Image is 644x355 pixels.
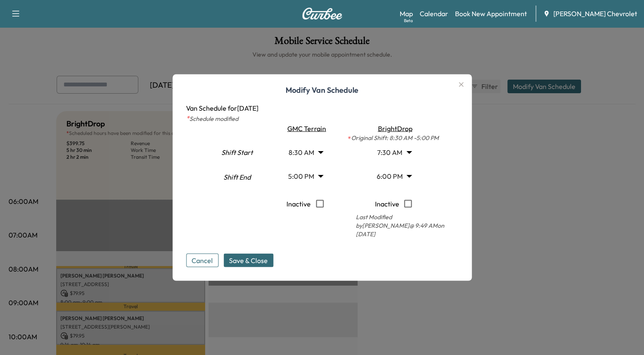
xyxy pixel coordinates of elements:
[375,195,399,213] p: Inactive
[404,17,413,24] div: Beta
[280,140,331,164] div: 8:30 AM
[455,9,527,19] a: Book New Appointment
[400,9,413,19] a: MapBeta
[223,254,273,267] button: Save & Close
[186,84,458,103] h1: Modify Van Schedule
[286,195,311,213] p: Inactive
[339,123,448,134] div: BrightDrop
[302,8,343,20] img: Curbee Logo
[206,141,268,167] div: Shift Start
[339,213,448,238] p: Last Modified by [PERSON_NAME] @ 9:49 AM on [DATE]
[368,164,419,188] div: 6:00 PM
[368,140,419,164] div: 7:30 AM
[186,113,458,123] p: Schedule modified
[206,169,268,194] div: Shift End
[229,255,268,266] span: Save & Close
[280,164,331,188] div: 5:00 PM
[420,9,448,19] a: Calendar
[553,9,637,19] span: [PERSON_NAME] Chevrolet
[186,254,218,267] button: Cancel
[275,123,335,134] div: GMC Terrain
[186,103,458,113] p: Van Schedule for [DATE]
